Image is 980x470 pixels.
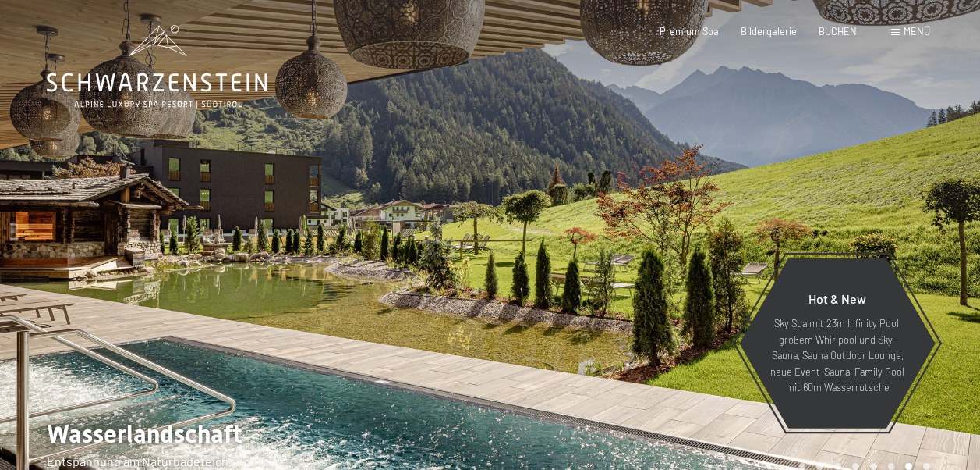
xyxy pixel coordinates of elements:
div: Carousel Page 1 [799,463,806,470]
div: Carousel Pagination [794,463,930,470]
span: Hot & New [808,291,866,306]
div: Carousel Page 5 [870,463,877,470]
a: BUCHEN [819,25,857,37]
div: Carousel Page 8 [923,463,930,470]
div: Carousel Page 6 [888,463,895,470]
div: Carousel Page 7 (Current Slide) [905,463,912,470]
a: Bildergalerie [741,25,797,37]
a: Hot & New Sky Spa mit 23m Infinity Pool, großem Whirlpool und Sky-Sauna, Sauna Outdoor Lounge, ne... [738,258,936,429]
div: Carousel Page 4 [852,463,859,470]
a: Premium Spa [660,25,719,37]
p: Sky Spa mit 23m Infinity Pool, großem Whirlpool und Sky-Sauna, Sauna Outdoor Lounge, neue Event-S... [769,315,905,395]
div: Carousel Page 3 [834,463,841,470]
span: Menü [904,25,930,37]
div: Carousel Page 2 [816,463,823,470]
